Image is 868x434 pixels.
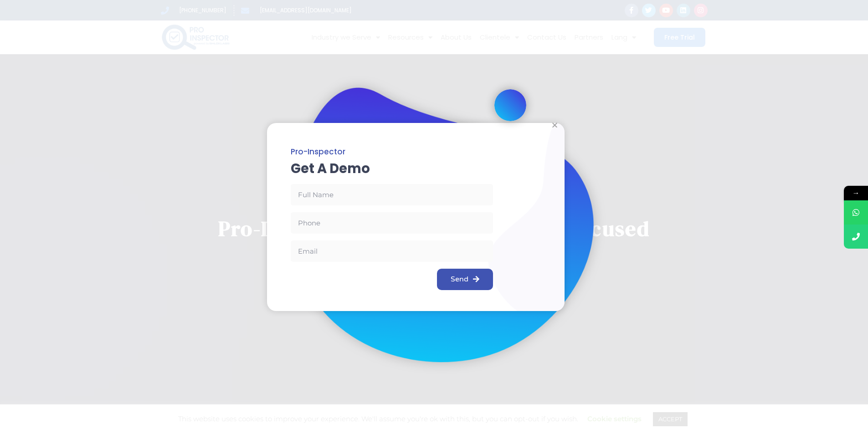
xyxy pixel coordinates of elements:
input: Only numbers and phone characters (#, -, *, etc) are accepted. [291,212,493,234]
h2: Get a Demo [291,163,493,175]
img: small_c_popup.png [494,89,526,121]
span: → [844,186,868,200]
form: New Form [291,184,493,297]
input: Full Name [291,184,493,205]
h3: Pro-Inspector [291,144,493,159]
a: Close [551,122,558,128]
span: Send [451,276,468,283]
button: Send [437,269,493,290]
input: Email [291,240,493,262]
